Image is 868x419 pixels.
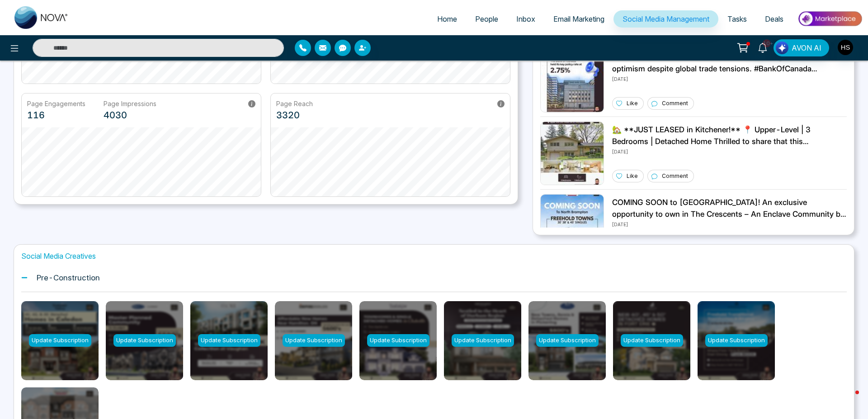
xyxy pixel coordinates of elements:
p: 🏡 **JUST LEASED in Kitchener!** 📍 Upper-Level | 3 Bedrooms | Detached Home Thrilled to share that... [612,124,847,147]
span: Social Media Management [623,14,709,23]
p: BoC holds rate at 2.75% for third time, showing cautious optimism despite global trade tensions. ... [612,51,847,74]
span: Home [437,14,457,23]
h1: Social Media Creatives [21,252,847,261]
button: AVON AI [774,39,829,56]
a: Deals [756,10,793,28]
p: Page Impressions [104,99,156,108]
img: Unable to load img. [540,49,604,112]
div: Update Subscription [536,334,599,347]
img: Nova CRM Logo [14,6,69,29]
div: Update Subscription [621,334,683,347]
p: COMING SOON to [GEOGRAPHIC_DATA]! An exclusive opportunity to own in The Crescents – An Enclave C... [612,197,847,220]
p: Like [627,99,638,107]
span: Email Marketing [553,14,604,23]
span: 10+ [763,39,771,47]
p: [DATE] [612,147,847,155]
a: 10+ [752,39,774,55]
p: [DATE] [612,220,847,228]
img: Lead Flow [776,42,788,54]
a: Inbox [507,10,544,28]
p: Page Reach [276,99,313,108]
p: Comment [662,172,688,180]
img: User Avatar [838,40,853,55]
p: 116 [27,108,85,122]
p: Like [627,172,638,180]
div: Update Subscription [113,334,176,347]
div: Update Subscription [452,334,514,347]
p: [DATE] [612,74,847,83]
span: Tasks [727,14,747,23]
h1: Pre-Construction [37,273,100,282]
span: AVON AI [792,42,821,53]
img: Unable to load img. [540,194,604,258]
a: Social Media Management [613,10,718,28]
div: Update Subscription [29,334,91,347]
a: People [466,10,507,28]
div: Update Subscription [283,334,345,347]
iframe: Intercom live chat [837,388,859,410]
p: 4030 [104,108,156,122]
img: Unable to load img. [540,121,604,185]
span: People [475,14,498,23]
span: Deals [765,14,783,23]
div: Update Subscription [367,334,429,347]
div: Update Subscription [198,334,260,347]
p: Comment [662,99,688,107]
p: Page Engagements [27,99,85,108]
div: Update Subscription [705,334,768,347]
a: Email Marketing [544,10,613,28]
img: Market-place.gif [797,9,863,29]
span: Inbox [516,14,535,23]
p: 3320 [276,108,313,122]
a: Tasks [718,10,756,28]
a: Home [428,10,466,28]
